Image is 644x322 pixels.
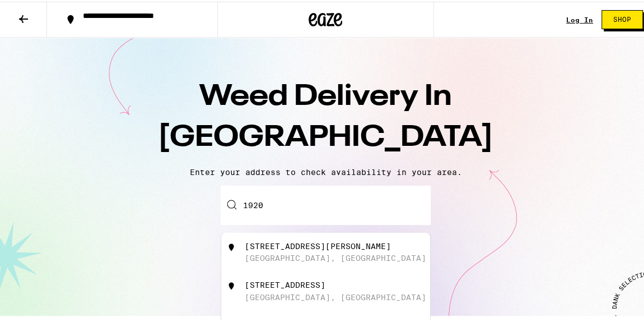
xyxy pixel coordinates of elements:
[245,252,426,261] div: [GEOGRAPHIC_DATA], [GEOGRAPHIC_DATA]
[226,279,237,290] img: 1920 Capitol Avenue
[130,75,522,157] h1: Weed Delivery In
[12,8,86,17] span: Hi. Need any help?
[11,166,640,175] p: Enter your address to check availability in your area.
[226,240,237,251] img: 1920 Cooley Avenue
[245,291,426,300] div: [GEOGRAPHIC_DATA], [GEOGRAPHIC_DATA]
[245,240,391,249] div: [STREET_ADDRESS][PERSON_NAME]
[221,184,431,223] input: Enter your delivery address
[613,15,631,21] span: Shop
[158,122,493,151] span: [GEOGRAPHIC_DATA]
[601,8,643,27] button: Shop
[566,15,593,22] a: Log In
[245,279,325,288] div: [STREET_ADDRESS]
